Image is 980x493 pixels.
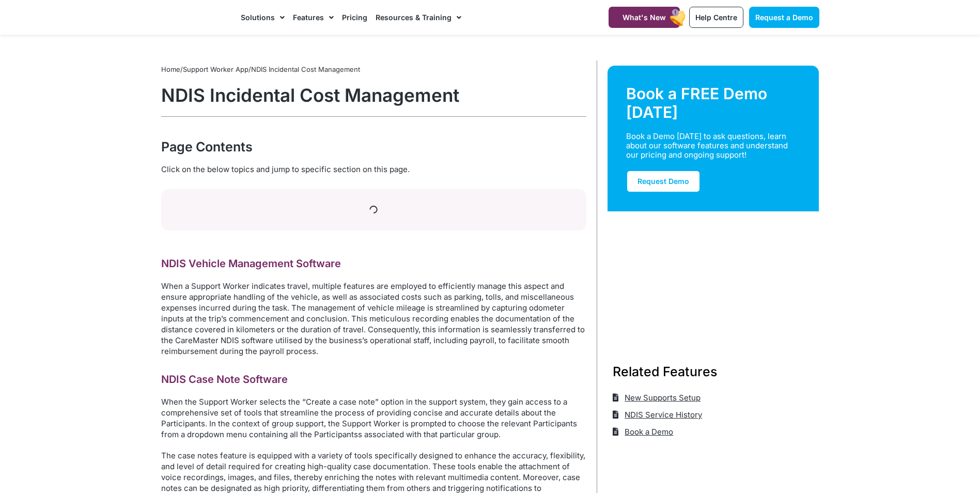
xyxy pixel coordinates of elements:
[161,65,180,73] a: Home
[626,84,801,121] div: Book a FREE Demo [DATE]
[161,373,586,386] h2: NDIS Case Note Software
[626,170,701,193] a: Request Demo
[689,7,743,28] a: Help Centre
[161,281,586,357] p: When a Support Worker indicates travel, multiple features are employed to efficiently manage this...
[749,7,819,28] a: Request a Demo
[608,211,819,337] img: Support Worker and NDIS Participant out for a coffee.
[613,406,703,423] a: NDIS Service History
[161,396,586,440] p: When the Support Worker selects the “Create a case note” option in the support system, they gain ...
[609,7,680,28] a: What's New
[622,423,673,440] span: Book a Demo
[695,13,737,22] span: Help Centre
[161,10,231,25] img: CareMaster Logo
[161,257,586,270] h2: NDIS Vehicle Management Software
[613,423,674,440] a: Book a Demo
[755,13,813,22] span: Request a Demo
[613,389,701,406] a: New Supports Setup
[251,65,360,73] span: NDIS Incidental Cost Management
[183,65,248,73] a: Support Worker App
[637,177,689,186] span: Request Demo
[623,13,666,22] span: What's New
[622,389,701,406] span: New Supports Setup
[161,65,360,73] span: / /
[622,406,702,423] span: NDIS Service History
[161,164,586,175] div: Click on the below topics and jump to specific section on this page.
[613,362,814,381] h3: Related Features
[161,84,586,106] h1: NDIS Incidental Cost Management
[626,132,788,160] div: Book a Demo [DATE] to ask questions, learn about our software features and understand our pricing...
[161,137,586,156] div: Page Contents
